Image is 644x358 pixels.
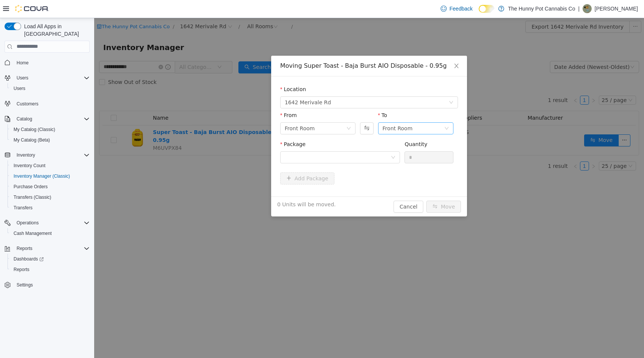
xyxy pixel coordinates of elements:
[14,256,44,262] span: Dashboards
[2,243,93,254] button: Reports
[284,94,293,100] label: To
[8,83,93,94] button: Users
[11,254,90,264] span: Dashboards
[191,79,237,90] span: 1642 Merivale Rd
[11,172,73,181] a: Inventory Manager (Classic)
[14,85,25,91] span: Users
[14,205,32,211] span: Transfers
[14,163,46,169] span: Inventory Count
[14,218,90,227] span: Operations
[186,123,211,129] label: Package
[578,4,580,13] p: |
[186,154,240,166] button: icon: plusAdd Package
[14,99,41,108] a: Customers
[17,60,29,66] span: Home
[191,105,221,116] div: Front Room
[15,5,49,12] img: Cova
[355,82,359,87] i: icon: down
[508,4,575,13] p: The Hunny Pot Cannabis Co
[11,193,54,202] a: Transfers (Classic)
[2,114,93,124] button: Catalog
[14,244,90,253] span: Reports
[11,125,58,134] a: My Catalog (Classic)
[14,280,90,289] span: Settings
[14,137,50,143] span: My Catalog (Beta)
[14,184,48,190] span: Purchase Orders
[17,116,32,122] span: Catalog
[14,280,36,289] a: Settings
[11,193,90,202] span: Transfers (Classic)
[5,54,90,310] nav: Complex example
[14,126,55,133] span: My Catalog (Classic)
[2,98,93,109] button: Customers
[266,104,279,116] button: Swap
[310,123,333,129] label: Quantity
[479,13,479,13] span: Dark Mode
[8,254,93,264] a: Dashboards
[288,105,319,116] div: Front Room
[11,203,90,212] span: Transfers
[17,220,39,226] span: Operations
[8,181,93,192] button: Purchase Orders
[352,38,373,59] button: Close
[14,218,42,227] button: Operations
[11,229,90,238] span: Cash Management
[583,4,592,13] div: Rehan Bhatti
[350,108,355,113] i: icon: down
[438,1,476,16] a: Feedback
[14,230,52,236] span: Cash Management
[8,124,93,135] button: My Catalog (Classic)
[479,5,494,13] input: Dark Mode
[14,114,35,123] button: Catalog
[8,135,93,145] button: My Catalog (Beta)
[17,282,33,288] span: Settings
[252,108,257,113] i: icon: down
[11,172,90,181] span: Inventory Manager (Classic)
[8,264,93,275] button: Reports
[450,5,473,12] span: Feedback
[8,192,93,203] button: Transfers (Classic)
[8,203,93,213] button: Transfers
[21,23,90,38] span: Load All Apps in [GEOGRAPHIC_DATA]
[11,161,90,170] span: Inventory Count
[11,265,90,274] span: Reports
[186,68,212,74] label: Location
[17,152,35,158] span: Inventory
[17,75,28,81] span: Users
[11,265,32,274] a: Reports
[11,254,47,264] a: Dashboards
[14,151,90,160] span: Inventory
[2,279,93,290] button: Settings
[11,161,49,170] a: Inventory Count
[8,160,93,171] button: Inventory Count
[297,137,301,142] i: icon: down
[332,183,367,195] button: icon: swapMove
[2,218,93,228] button: Operations
[11,125,90,134] span: My Catalog (Classic)
[14,173,70,179] span: Inventory Manager (Classic)
[8,228,93,239] button: Cash Management
[2,150,93,160] button: Inventory
[299,183,329,195] button: Cancel
[2,57,93,68] button: Home
[14,194,51,200] span: Transfers (Classic)
[11,203,35,212] a: Transfers
[11,136,53,145] a: My Catalog (Beta)
[14,73,31,82] button: Users
[311,134,359,145] input: Quantity
[183,183,242,190] span: 0 Units will be moved.
[186,94,203,100] label: From
[14,151,38,160] button: Inventory
[14,244,35,253] button: Reports
[11,182,90,191] span: Purchase Orders
[359,45,365,51] i: icon: close
[11,84,90,93] span: Users
[2,73,93,83] button: Users
[14,267,29,273] span: Reports
[8,171,93,181] button: Inventory Manager (Classic)
[17,245,32,251] span: Reports
[17,101,38,107] span: Customers
[14,73,90,82] span: Users
[11,136,90,145] span: My Catalog (Beta)
[11,182,51,191] a: Purchase Orders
